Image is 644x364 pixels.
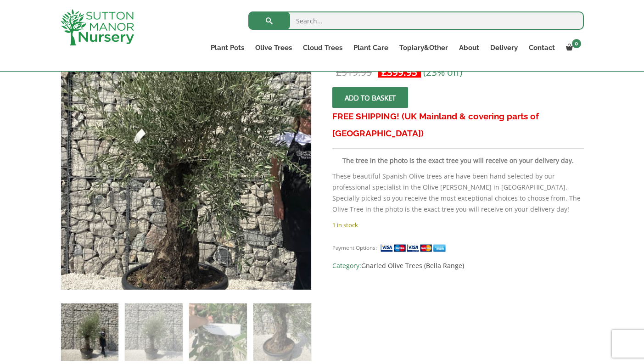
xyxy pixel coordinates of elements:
bdi: 399.95 [381,66,417,78]
h3: FREE SHIPPING! (UK Mainland & covering parts of [GEOGRAPHIC_DATA]) [332,108,583,142]
input: Search... [248,11,584,30]
small: Payment Options: [332,244,377,251]
a: Gnarled Olive Trees (Bella Range) [361,261,464,270]
a: Plant Pots [205,41,250,54]
p: These beautiful Spanish Olive trees are have been hand selected by our professional specialist in... [332,171,583,215]
a: Topiary&Other [394,41,454,54]
img: Gnarled Olive Tree J621 [61,303,118,361]
img: payment supported [380,243,449,253]
a: Cloud Trees [297,41,348,54]
span: £ [336,66,342,78]
img: Gnarled Olive Tree J621 - Image 3 [189,303,246,361]
p: 1 in stock [332,219,583,230]
a: Olive Trees [250,41,297,54]
span: 0 [572,39,581,48]
a: Delivery [485,41,523,54]
bdi: 519.95 [336,66,372,78]
strong: The tree in the photo is the exact tree you will receive on your delivery day. [342,156,574,165]
a: Contact [523,41,560,54]
a: Plant Care [348,41,394,54]
span: (23% off) [423,66,462,78]
img: Gnarled Olive Tree J621 - Image 2 [125,303,182,361]
span: Category: [332,260,583,271]
button: Add to basket [332,87,408,108]
a: 0 [560,41,584,54]
img: Gnarled Olive Tree J621 - Image 4 [253,303,311,361]
a: About [454,41,485,54]
img: logo [61,9,134,45]
span: £ [381,66,387,78]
